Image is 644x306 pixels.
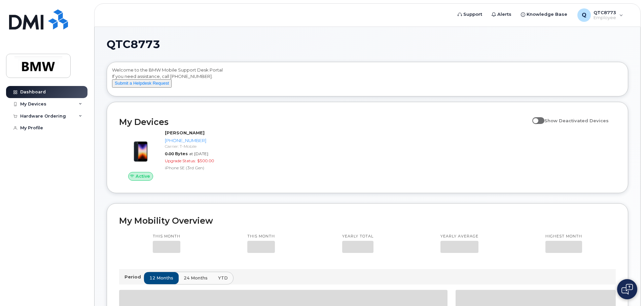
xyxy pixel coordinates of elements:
span: Show Deactivated Devices [544,118,609,123]
span: 0.00 Bytes [165,151,188,156]
p: Highest month [545,234,582,239]
p: This month [153,234,180,239]
div: Welcome to the BMW Mobile Support Desk Portal If you need assistance, call [PHONE_NUMBER]. [112,67,623,94]
span: YTD [218,275,228,281]
p: Yearly total [342,234,373,239]
p: Yearly average [440,234,478,239]
p: This month [247,234,275,239]
span: Active [136,173,150,179]
div: [PHONE_NUMBER] [165,137,235,144]
span: $500.00 [197,158,214,163]
a: Submit a Helpdesk Request [112,80,172,86]
span: Upgrade Status: [165,158,196,163]
span: at [DATE] [189,151,208,156]
input: Show Deactivated Devices [532,114,538,120]
span: 24 months [184,275,208,281]
span: QTC8773 [107,39,160,49]
a: Active[PERSON_NAME][PHONE_NUMBER]Carrier: T-Mobile0.00 Bytesat [DATE]Upgrade Status:$500.00iPhone... [119,130,237,181]
p: Period [124,274,144,280]
h2: My Mobility Overview [119,216,616,226]
div: Carrier: T-Mobile [165,143,235,149]
button: Submit a Helpdesk Request [112,79,172,88]
strong: [PERSON_NAME] [165,130,205,135]
div: iPhone SE (3rd Gen) [165,165,235,171]
img: image20231002-3703462-1angbar.jpeg [124,133,157,165]
img: Open chat [621,284,633,295]
h2: My Devices [119,117,529,127]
